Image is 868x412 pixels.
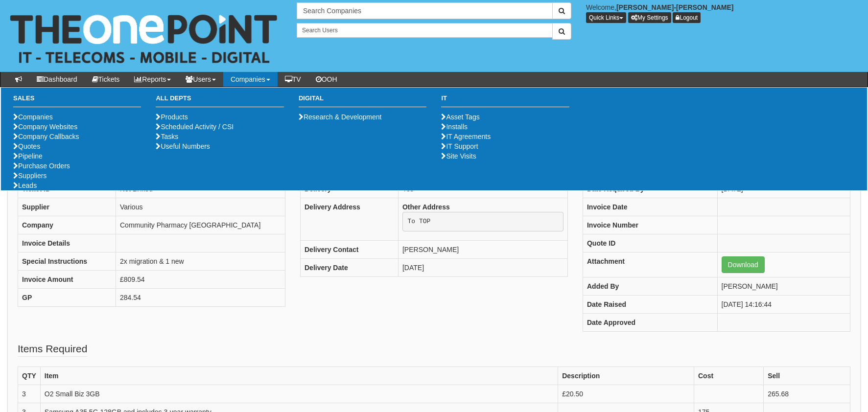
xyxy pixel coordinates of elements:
[13,133,79,140] a: Company Callbacks
[441,95,569,107] h3: IT
[40,385,558,403] td: O2 Small Biz 3GB
[156,123,234,131] a: Scheduled Activity / CSI
[398,258,567,276] td: [DATE]
[13,95,141,107] h3: Sales
[398,240,567,258] td: [PERSON_NAME]
[402,203,450,211] b: Other Address
[29,72,85,87] a: Dashboard
[558,385,694,403] td: £20.50
[116,216,285,234] td: Community Pharmacy [GEOGRAPHIC_DATA]
[583,252,717,277] th: Attachment
[18,385,41,403] td: 3
[299,113,382,121] a: Research & Development
[18,234,116,252] th: Invoice Details
[300,258,398,276] th: Delivery Date
[673,12,701,23] a: Logout
[13,182,37,189] a: Leads
[18,367,41,385] th: QTY
[156,133,178,140] a: Tasks
[116,289,285,307] td: 284.54
[116,252,285,271] td: 2x migration & 1 new
[586,12,626,23] button: Quick Links
[297,23,553,38] input: Search Users
[764,385,850,403] td: 265.68
[441,123,468,131] a: Installs
[628,12,671,23] a: My Settings
[13,172,47,180] a: Suppliers
[85,72,127,87] a: Tickets
[300,240,398,258] th: Delivery Contact
[717,277,850,296] td: [PERSON_NAME]
[127,72,178,87] a: Reports
[13,152,43,160] a: Pipeline
[583,277,717,296] th: Added By
[717,296,850,314] td: [DATE] 14:16:44
[13,162,70,170] a: Purchase Orders
[18,342,87,357] legend: Items Required
[223,72,278,87] a: Companies
[764,367,850,385] th: Sell
[156,142,210,150] a: Useful Numbers
[402,212,563,231] pre: To TOP
[13,113,53,121] a: Companies
[616,3,734,11] b: [PERSON_NAME]-[PERSON_NAME]
[441,133,491,140] a: IT Agreements
[583,198,717,216] th: Invoice Date
[299,95,426,107] h3: Digital
[583,234,717,252] th: Quote ID
[13,123,77,131] a: Company Websites
[156,113,188,121] a: Products
[18,271,116,289] th: Invoice Amount
[18,289,116,307] th: GP
[300,198,398,241] th: Delivery Address
[178,72,223,87] a: Users
[722,256,765,273] a: Download
[13,142,40,150] a: Quotes
[441,113,479,121] a: Asset Tags
[297,2,553,19] input: Search Companies
[441,152,476,160] a: Site Visits
[116,198,285,216] td: Various
[308,72,345,87] a: OOH
[18,216,116,234] th: Company
[583,296,717,314] th: Date Raised
[441,142,478,150] a: IT Support
[18,252,116,271] th: Special Instructions
[278,72,308,87] a: TV
[579,2,868,23] div: Welcome,
[18,198,116,216] th: Supplier
[156,95,283,107] h3: All Depts
[558,367,694,385] th: Description
[583,216,717,234] th: Invoice Number
[583,314,717,332] th: Date Approved
[116,271,285,289] td: £809.54
[40,367,558,385] th: Item
[694,367,764,385] th: Cost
